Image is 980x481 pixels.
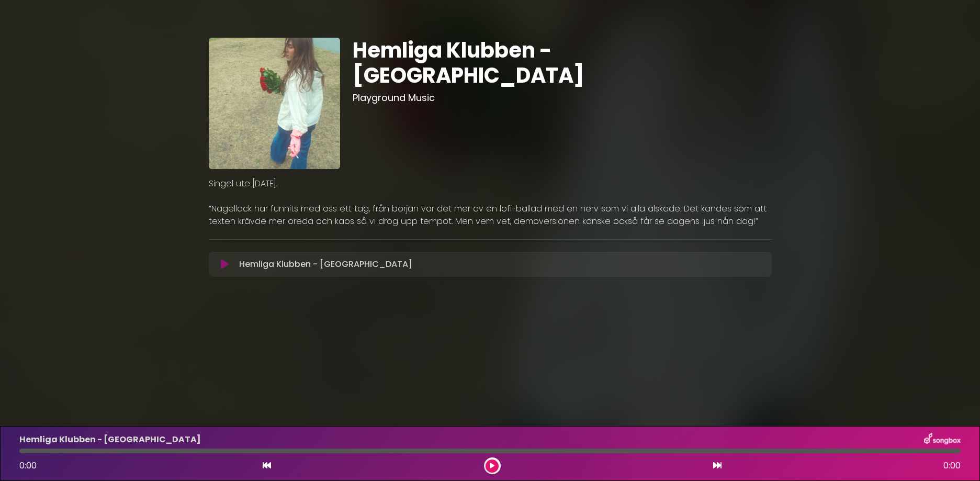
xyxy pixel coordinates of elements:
h1: Hemliga Klubben - [GEOGRAPHIC_DATA] [353,38,772,88]
h3: Playground Music [353,92,772,104]
img: q4lEYRESHWnaI0eJnKe8 [209,38,340,169]
p: Hemliga Klubben - [GEOGRAPHIC_DATA] [239,258,412,271]
p: ”Nagellack har funnits med oss ett tag, från början var det mer av en lofi-ballad med en nerv som... [209,203,772,228]
p: Singel ute [DATE]. [209,177,772,190]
